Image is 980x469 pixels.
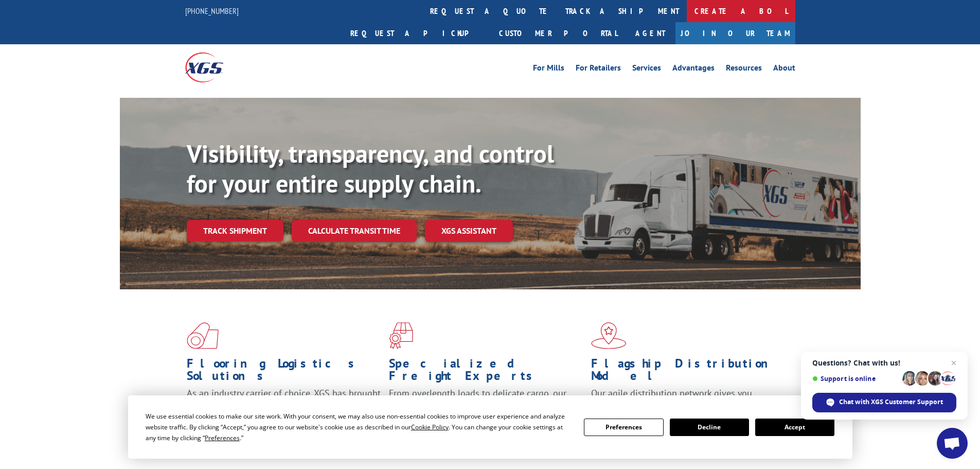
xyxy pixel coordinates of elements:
span: Our agile distribution network gives you nationwide inventory management on demand. [591,387,780,411]
h1: Flagship Distribution Model [591,357,786,387]
b: Visibility, transparency, and control for your entire supply chain. [187,137,554,199]
a: For Mills [533,64,564,75]
p: From overlength loads to delicate cargo, our experienced staff knows the best way to move your fr... [389,387,583,433]
button: Accept [755,419,834,436]
div: We use essential cookies to make our site work. With your consent, we may also use non-essential ... [146,411,572,443]
a: Customer Portal [491,22,625,44]
h1: Flooring Logistics Solutions [187,357,381,387]
a: For Retailers [576,64,621,75]
span: Cookie Policy [411,423,449,431]
a: Track shipment [187,220,283,241]
span: Chat with XGS Customer Support [839,397,943,407]
div: Chat with XGS Customer Support [812,393,956,412]
button: Preferences [584,419,663,436]
button: Decline [670,419,749,436]
span: As an industry carrier of choice, XGS has brought innovation and dedication to flooring logistics... [187,387,381,424]
span: Questions? Chat with us! [812,359,956,367]
a: Agent [625,22,675,44]
a: Advantages [672,64,715,75]
a: Resources [726,64,762,75]
span: Preferences [205,433,240,442]
a: Services [632,64,661,75]
a: Calculate transit time [292,220,417,242]
a: Join Our Team [675,22,795,44]
div: Cookie Consent Prompt [128,395,852,459]
span: Support is online [812,375,899,383]
h1: Specialized Freight Experts [389,357,583,387]
img: xgs-icon-total-supply-chain-intelligence-red [187,322,219,349]
a: XGS ASSISTANT [425,220,513,242]
span: Close chat [948,357,960,369]
a: About [773,64,795,75]
a: [PHONE_NUMBER] [185,6,239,16]
a: Request a pickup [343,22,491,44]
div: Open chat [937,428,968,459]
img: xgs-icon-focused-on-flooring-red [389,322,413,349]
img: xgs-icon-flagship-distribution-model-red [591,322,627,349]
